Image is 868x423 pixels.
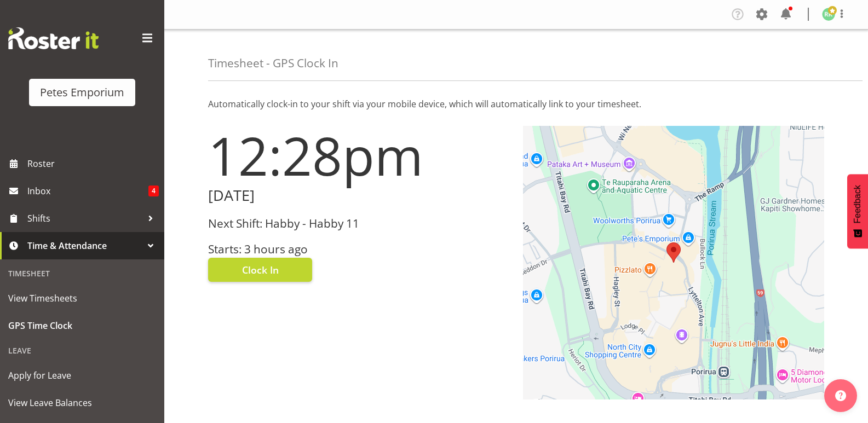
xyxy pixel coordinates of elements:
div: Timesheet [3,262,162,285]
span: View Timesheets [8,290,156,306]
h3: Next Shift: Habby - Habby 11 [208,217,510,230]
a: Apply for Leave [3,362,162,389]
img: Rosterit website logo [8,27,99,49]
p: Automatically clock-in to your shift via your mobile device, which will automatically link to you... [208,97,824,111]
span: Inbox [27,183,148,199]
a: GPS Time Clock [3,312,162,339]
span: Roster [27,155,159,172]
span: Clock In [242,263,279,277]
span: Feedback [853,185,863,223]
h4: Timesheet - GPS Clock In [208,57,338,69]
div: Leave [3,339,162,362]
span: GPS Time Clock [8,317,156,334]
div: Petes Emporium [40,84,124,101]
h3: Starts: 3 hours ago [208,243,510,256]
span: Shifts [27,210,142,227]
img: ruth-robertson-taylor722.jpg [822,8,835,21]
h1: 12:28pm [208,126,510,185]
span: Apply for Leave [8,367,156,384]
span: View Leave Balances [8,395,156,411]
button: Feedback - Show survey [847,174,868,248]
a: View Leave Balances [3,389,162,416]
span: 4 [148,186,159,196]
h2: [DATE] [208,187,510,204]
img: help-xxl-2.png [835,390,846,401]
span: Time & Attendance [27,237,142,254]
button: Clock In [208,258,312,282]
a: View Timesheets [3,285,162,312]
